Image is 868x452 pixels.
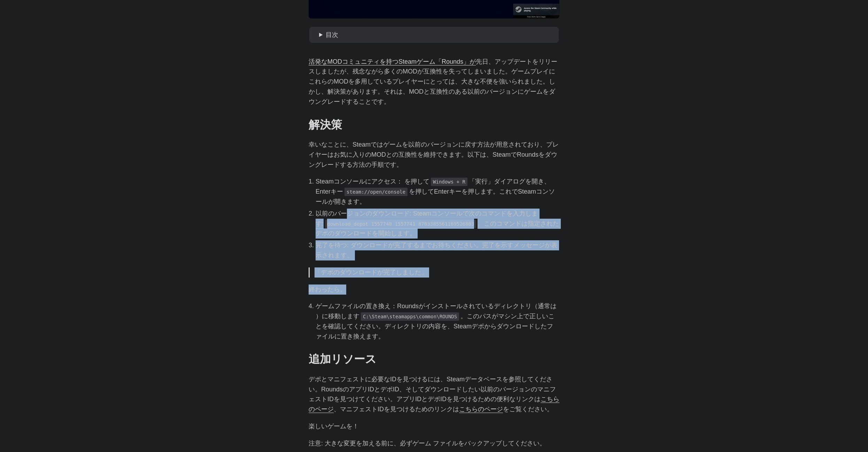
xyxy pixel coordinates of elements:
[459,406,503,413] a: こちらのページ
[316,178,429,185] font: Steamコンソールにアクセス： を押して
[309,440,546,447] font: 注意: 大きな変更を加える前に、必ずゲーム ファイルをバックアップしてください。
[503,406,553,413] font: をご覧ください。
[309,58,476,65] a: 活発なMODコミュニティを持つSteamゲーム「Rounds」が
[316,188,555,205] font: を押してEnterキーを押します。これでSteamコンソールが開きます。
[316,303,557,320] font: ゲームファイルの置き換え：Roundsがインストールされているディレクトリ（通常は ）に移動します
[431,178,467,186] code: Windows + R
[316,313,555,340] font: 。このパスがマシン上で正しいことを確認してください。ディレクトリの内容を、Steamデポからダウンロードしたファイルに置き換えます。
[309,286,346,293] font: 終わったら。
[361,312,459,321] code: C:\Steam\steamapps\common\ROUNDS
[476,58,495,65] font: 先日、
[309,423,359,430] font: 楽しいゲームを！
[309,353,377,365] font: 追加リソース
[325,220,476,228] code: download_depot 1557740 1557741 8703385561169526803
[309,58,557,105] font: アップデートをリリースしましたが、残念ながら多くのMODが互換性を失ってしまいました。ゲームプレイにこれらのMODを多用しているプレイヤーにとっては、大きな不便を強いられました。しかし、解決策が...
[344,188,408,196] code: steam://open/console
[309,118,342,131] font: 解決策
[316,210,538,227] font: 以前のバージョンのダウンロード: Steamコンソールで次のコマンドを入力します:
[319,30,556,40] summary: 目次
[334,406,459,413] font: 、マニフェストIDを見つけるためのリンクは
[316,242,557,259] font: 完了を待つ: ダウンロードが完了するまでお待ちください。完了を示すメッセージが表示されます。
[309,141,559,168] font: 幸いなことに、Steamではゲームを以前のバージョンに戻す方法が用意されており、プレイヤーはお気に入りのMODとの互換性を維持できます。以下は、SteamでRoundsをダウングレードする方法の...
[326,31,338,38] font: 目次
[309,376,556,403] font: デポとマニフェストに必要なIDを見つけるには、Steamデータベースを参照してください。RoundsのアプリIDとデポID、そしてダウンロードしたい以前のバージョンのマニフェストIDを見つけてく...
[315,269,427,276] font: 「デポのダウンロードが完了しました」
